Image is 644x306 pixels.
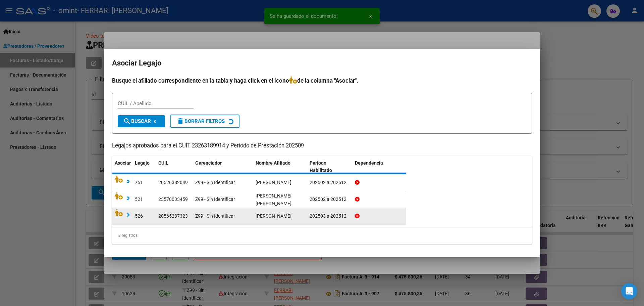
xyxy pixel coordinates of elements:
p: Legajos aprobados para el CUIT 23263189914 y Período de Prestación 202509 [112,142,532,150]
span: Z99 - Sin Identificar [195,213,235,219]
span: RAMIREZ JOSEPH ABEL [256,193,291,206]
span: DAGOSTINO LUCIO [256,213,291,219]
span: Z99 - Sin Identificar [195,180,235,185]
span: 751 [135,180,143,185]
datatable-header-cell: Gerenciador [193,156,253,178]
button: Borrar Filtros [170,115,239,128]
span: Dependencia [355,160,383,166]
datatable-header-cell: Asociar [112,156,132,178]
div: 202502 a 202512 [310,195,350,203]
span: Asociar [115,160,131,166]
span: Borrar Filtros [176,118,225,124]
datatable-header-cell: Periodo Habilitado [307,156,352,178]
datatable-header-cell: Legajo [132,156,156,178]
mat-icon: search [123,117,131,125]
span: Buscar [123,118,151,124]
div: Open Intercom Messenger [621,283,637,299]
span: CUIL [158,160,168,166]
h2: Asociar Legajo [112,57,532,70]
span: Nombre Afiliado [256,160,290,166]
div: 20565237323 [158,212,188,220]
span: MEZA JUAN SEBASTIAN [256,180,291,185]
span: Gerenciador [195,160,222,166]
span: 526 [135,213,143,219]
div: 20526382049 [158,179,188,186]
span: Z99 - Sin Identificar [195,196,235,202]
datatable-header-cell: Nombre Afiliado [253,156,307,178]
div: 23578033459 [158,195,188,203]
div: 202502 a 202512 [310,179,350,186]
datatable-header-cell: Dependencia [352,156,406,178]
span: Legajo [135,160,150,166]
mat-icon: delete [176,117,184,125]
div: 3 registros [112,227,532,244]
span: Periodo Habilitado [310,160,332,173]
datatable-header-cell: CUIL [156,156,193,178]
button: Buscar [118,115,165,127]
h4: Busque el afiliado correspondiente en la tabla y haga click en el ícono de la columna "Asociar". [112,76,532,85]
div: 202503 a 202512 [310,212,350,220]
span: 521 [135,196,143,202]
